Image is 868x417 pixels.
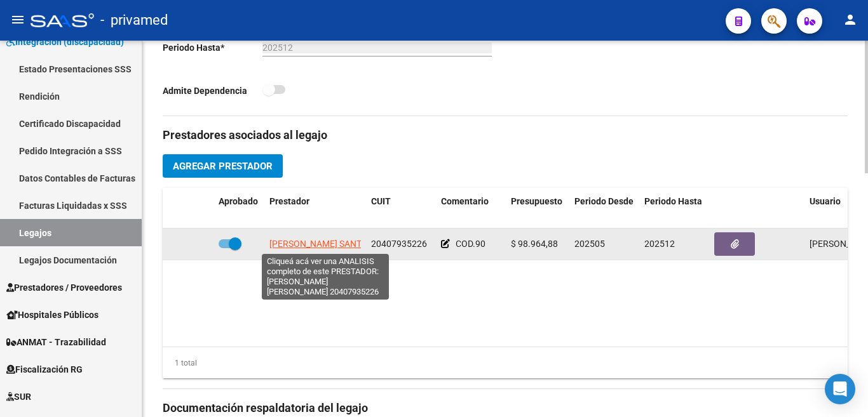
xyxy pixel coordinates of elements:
[506,188,569,230] datatable-header-cell: Presupuesto
[511,239,558,249] span: $ 98.964,88
[6,308,98,322] span: Hospitales Públicos
[269,239,452,249] span: [PERSON_NAME] SANTIAGO [PERSON_NAME]
[574,239,605,249] span: 202505
[644,196,702,206] span: Periodo Hasta
[644,239,675,249] span: 202512
[163,41,262,55] p: Periodo Hasta
[366,188,436,230] datatable-header-cell: CUIT
[219,196,258,206] span: Aprobado
[214,188,264,230] datatable-header-cell: Aprobado
[163,399,848,417] h3: Documentación respaldatoria del legajo
[163,126,848,144] h3: Prestadores asociados al legajo
[173,161,273,172] span: Agregar Prestador
[436,188,506,230] datatable-header-cell: Comentario
[441,196,489,206] span: Comentario
[574,196,634,206] span: Periodo Desde
[163,154,283,178] button: Agregar Prestador
[456,239,485,249] span: COD.90
[569,188,639,230] datatable-header-cell: Periodo Desde
[163,356,197,370] div: 1 total
[163,84,262,98] p: Admite Dependencia
[825,374,855,404] div: Open Intercom Messenger
[10,12,25,27] mat-icon: menu
[843,12,858,27] mat-icon: person
[6,390,31,404] span: SUR
[371,239,427,249] span: 20407935226
[639,188,709,230] datatable-header-cell: Periodo Hasta
[6,335,106,349] span: ANMAT - Trazabilidad
[264,188,366,230] datatable-header-cell: Prestador
[511,196,562,206] span: Presupuesto
[100,6,168,34] span: - privamed
[269,196,309,206] span: Prestador
[810,196,841,206] span: Usuario
[371,196,391,206] span: CUIT
[6,281,122,295] span: Prestadores / Proveedores
[6,362,83,376] span: Fiscalización RG
[6,35,124,49] span: Integración (discapacidad)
